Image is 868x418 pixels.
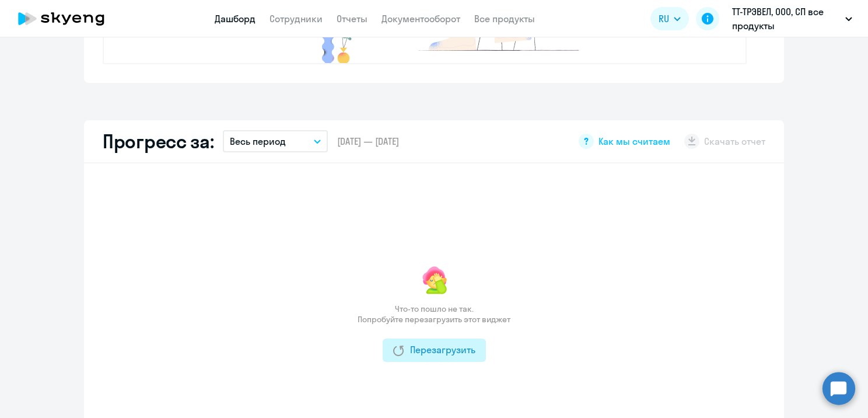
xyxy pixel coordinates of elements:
[381,13,460,25] a: Документооборот
[659,12,669,26] span: RU
[726,5,858,33] button: ТТ-ТРЭВЕЛ, ООО, СП все продукты
[223,130,328,152] button: Весь период
[732,5,841,33] p: ТТ-ТРЭВЕЛ, ООО, СП все продукты
[383,339,486,362] button: Перезагрузить
[474,13,535,25] a: Все продукты
[230,134,286,148] p: Весь период
[418,264,450,297] img: error
[358,304,510,325] p: Что-то пошло не так. Попробуйте перезагрузить этот виджет
[269,13,323,25] a: Сотрудники
[215,13,256,25] a: Дашборд
[598,135,670,148] span: Как мы считаем
[393,343,475,357] div: Перезагрузить
[103,130,213,153] h2: Прогресс за:
[337,135,399,148] span: [DATE] — [DATE]
[650,7,689,30] button: RU
[337,13,367,25] a: Отчеты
